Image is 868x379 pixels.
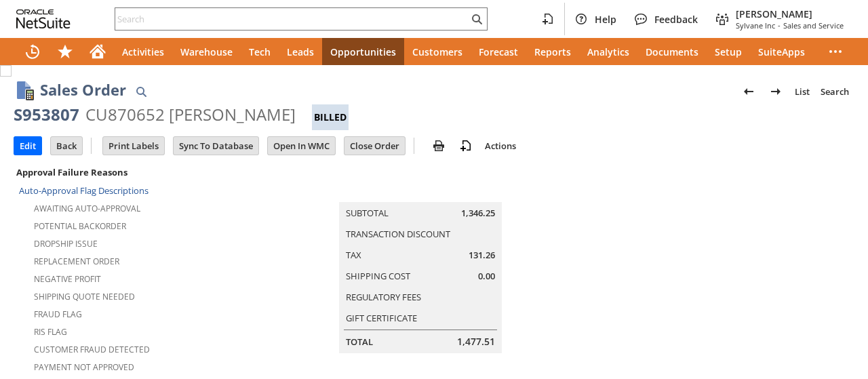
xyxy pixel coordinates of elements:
svg: logo [16,9,71,28]
a: Actions [479,140,521,152]
a: Activities [114,38,172,65]
span: 1,346.25 [461,207,495,220]
input: Sync To Database [174,137,258,155]
a: Forecast [471,38,526,65]
a: Awaiting Auto-Approval [34,203,140,214]
a: Tax [346,249,361,261]
a: Auto-Approval Flag Descriptions [19,184,149,197]
a: Potential Backorder [34,220,126,232]
div: More menus [819,38,852,65]
span: 1,477.51 [457,335,495,348]
a: Shipping Cost [346,270,410,282]
span: Activities [122,45,164,58]
a: Fraud Flag [34,308,82,320]
span: Documents [646,45,698,58]
a: Shipping Quote Needed [34,291,135,302]
svg: Search [469,11,485,27]
span: Setup [715,45,742,58]
div: Approval Failure Reasons [14,163,288,181]
a: Analytics [579,38,637,65]
a: Tech [241,38,279,65]
a: Customer Fraud Detected [34,344,150,355]
img: Previous [741,83,757,100]
span: [PERSON_NAME] [736,7,844,20]
a: Reports [526,38,579,65]
span: Feedback [654,13,698,26]
span: Sylvane Inc [736,20,775,31]
a: Customers [404,38,471,65]
a: List [789,81,815,102]
a: Home [81,38,114,65]
a: Opportunities [322,38,404,65]
a: Total [346,336,373,348]
input: Open In WMC [268,137,335,155]
img: print.svg [431,138,447,154]
a: Dropship Issue [34,238,98,250]
div: Shortcuts [49,38,81,65]
span: Forecast [479,45,518,58]
svg: Shortcuts [57,43,73,60]
a: Replacement Order [34,256,119,267]
a: Leads [279,38,322,65]
div: Billed [312,104,349,130]
a: RIS flag [34,326,67,338]
svg: Recent Records [24,43,41,60]
a: Gift Certificate [346,312,417,324]
span: Sales and Service [783,20,844,31]
a: Documents [637,38,707,65]
a: Setup [707,38,750,65]
svg: Home [90,43,106,60]
h1: Sales Order [40,79,126,101]
span: - [778,20,781,31]
a: SuiteApps [750,38,813,65]
span: Tech [249,45,271,58]
a: Regulatory Fees [346,291,421,303]
input: Back [51,137,82,155]
input: Search [115,11,469,27]
span: 0.00 [478,270,495,283]
img: Next [768,83,784,100]
span: Customers [412,45,462,58]
input: Edit [14,137,41,155]
a: Search [815,81,854,102]
img: Quick Find [133,83,149,100]
a: Negative Profit [34,273,101,285]
caption: Summary [339,180,502,202]
div: S953807 [14,104,79,125]
img: add-record.svg [458,138,474,154]
span: Reports [534,45,571,58]
span: Warehouse [180,45,233,58]
input: Print Labels [103,137,164,155]
a: Recent Records [16,38,49,65]
span: Leads [287,45,314,58]
span: Analytics [587,45,629,58]
div: CU870652 [PERSON_NAME] [85,104,296,125]
a: Subtotal [346,207,389,219]
a: Warehouse [172,38,241,65]
a: Payment not approved [34,361,134,373]
a: Transaction Discount [346,228,450,240]
span: 131.26 [469,249,495,262]
input: Close Order [344,137,405,155]
span: SuiteApps [758,45,805,58]
span: Help [595,13,616,26]
span: Opportunities [330,45,396,58]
